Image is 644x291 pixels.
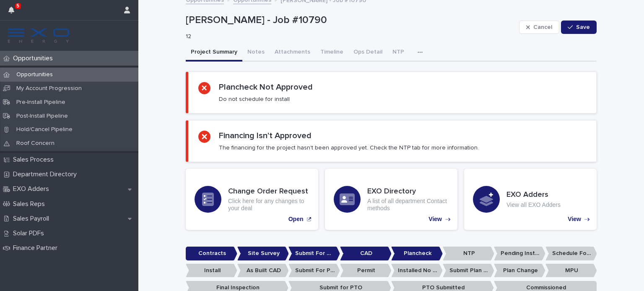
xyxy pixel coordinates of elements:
[545,247,597,260] p: Schedule For Install
[367,198,449,212] p: A list of all department Contact methods
[219,131,312,141] h2: Financing Isn't Approved
[494,264,545,278] p: Plan Change
[10,200,52,208] p: Sales Reps
[325,169,457,230] a: View
[242,44,270,62] button: Notes
[10,140,61,147] p: Roof Concern
[10,185,56,193] p: EXO Adders
[186,247,237,260] p: Contracts
[387,44,409,62] button: NTP
[506,191,561,200] h3: EXO Adders
[7,27,70,44] img: FKS5r6ZBThi8E5hshIGi
[10,126,79,133] p: Hold/Cancel Pipeline
[270,44,315,62] button: Attachments
[186,169,318,230] a: Open
[443,264,494,278] p: Submit Plan Change
[10,229,51,237] p: Solar PDFs
[545,264,597,278] p: MPU
[443,247,494,260] p: NTP
[533,24,552,30] span: Cancel
[10,113,75,120] p: Post-Install Pipeline
[237,264,289,278] p: As Built CAD
[228,198,309,212] p: Click here for any changes to your deal
[315,44,348,62] button: Timeline
[391,264,443,278] p: Installed No Permit
[219,82,313,92] h2: Plancheck Not Approved
[10,244,64,252] p: Finance Partner
[288,216,304,223] p: Open
[506,201,561,209] p: View all EXO Adders
[561,21,597,34] button: Save
[288,264,340,278] p: Submit For Permit
[186,44,242,62] button: Project Summary
[186,264,237,278] p: Install
[428,216,442,223] p: View
[348,44,387,62] button: Ops Detail
[391,247,443,260] p: Plancheck
[576,24,590,30] span: Save
[186,14,516,26] p: [PERSON_NAME] - Job #10790
[367,187,449,196] h3: EXO Directory
[10,170,83,178] p: Department Directory
[464,169,597,230] a: View
[10,215,56,223] p: Sales Payroll
[10,85,88,92] p: My Account Progression
[340,247,392,260] p: CAD
[219,95,290,103] p: Do not schedule for install
[228,187,309,196] h3: Change Order Request
[288,247,340,260] p: Submit For CAD
[519,21,559,34] button: Cancel
[10,71,60,78] p: Opportunities
[494,247,545,260] p: Pending Install Task
[10,156,60,164] p: Sales Process
[10,54,60,62] p: Opportunities
[10,99,72,106] p: Pre-Install Pipeline
[568,216,581,223] p: View
[340,264,392,278] p: Permit
[186,33,512,40] p: 12
[237,247,289,260] p: Site Survey
[219,144,479,152] p: The financing for the project hasn't been approved yet. Check the NTP tab for more information.
[16,3,19,9] p: 5
[8,5,19,20] div: 5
